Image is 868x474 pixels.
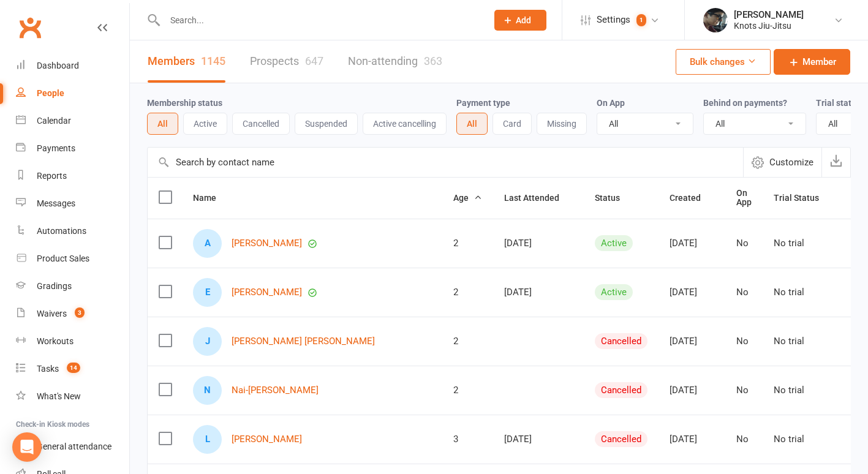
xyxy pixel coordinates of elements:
div: Product Sales [37,254,89,263]
a: Automations [16,217,129,245]
span: Name [193,193,230,203]
div: Cancelled [595,382,647,398]
a: Calendar [16,107,129,135]
button: Missing [537,113,587,135]
button: Cancelled [232,113,290,135]
a: What's New [16,383,129,410]
span: 3 [75,307,85,318]
div: Cancelled [595,431,647,447]
a: Gradings [16,273,129,300]
div: [DATE] [670,385,714,396]
button: Created [670,190,714,205]
div: What's New [37,391,81,401]
button: Trial Status [774,190,832,205]
label: Trial status [816,98,861,108]
a: Payments [16,135,129,162]
div: [DATE] [670,336,714,347]
button: Age [453,190,482,205]
button: Suspended [295,113,358,135]
a: Tasks 14 [16,355,129,383]
span: Trial Status [774,193,832,203]
button: Add [494,10,546,31]
a: Nai-[PERSON_NAME] [232,385,319,396]
div: No [736,238,752,249]
div: 2 [453,287,482,298]
button: All [456,113,488,135]
div: General attendance [37,442,111,451]
button: Active [183,113,227,135]
span: Age [453,193,482,203]
div: Open Intercom Messenger [12,432,42,462]
div: Waivers [37,309,67,318]
a: Member [774,49,850,75]
th: On App [725,178,763,219]
div: Automations [37,226,86,236]
a: Reports [16,162,129,190]
a: Dashboard [16,52,129,80]
div: No trial [774,434,832,445]
span: Status [595,193,633,203]
a: [PERSON_NAME] [PERSON_NAME] [232,336,375,347]
label: Payment type [456,98,510,108]
span: 1 [636,14,646,26]
div: Workouts [37,336,74,346]
div: Gradings [37,281,72,291]
button: Active cancelling [363,113,447,135]
div: No [736,287,752,298]
img: thumb_image1614103803.png [703,8,728,32]
div: L [193,425,222,454]
input: Search... [161,12,478,29]
div: Cancelled [595,333,647,349]
a: Non-attending363 [348,40,442,83]
a: [PERSON_NAME] [232,238,302,249]
a: Prospects647 [250,40,323,83]
a: Clubworx [15,12,45,43]
div: 363 [424,55,442,67]
div: 1145 [201,55,225,67]
a: [PERSON_NAME] [232,434,302,445]
div: N [193,376,222,405]
a: Product Sales [16,245,129,273]
a: Waivers 3 [16,300,129,328]
div: No trial [774,385,832,396]
div: No trial [774,336,832,347]
span: 14 [67,363,80,373]
a: Workouts [16,328,129,355]
span: Last Attended [504,193,573,203]
a: Members1145 [148,40,225,83]
div: E [193,278,222,307]
div: 2 [453,238,482,249]
span: Member [802,55,836,69]
div: 3 [453,434,482,445]
button: All [147,113,178,135]
div: People [37,88,64,98]
button: Status [595,190,633,205]
div: Dashboard [37,61,79,70]
span: Created [670,193,714,203]
div: Messages [37,198,75,208]
button: Bulk changes [676,49,771,75]
span: Customize [769,155,813,170]
div: Reports [37,171,67,181]
div: Calendar [37,116,71,126]
div: No [736,336,752,347]
input: Search by contact name [148,148,743,177]
a: People [16,80,129,107]
div: [DATE] [504,287,573,298]
div: No trial [774,287,832,298]
div: Payments [37,143,75,153]
div: [DATE] [670,287,714,298]
div: 2 [453,385,482,396]
div: Active [595,284,633,300]
span: Settings [597,6,630,34]
button: Card [492,113,532,135]
div: [DATE] [504,238,573,249]
div: Tasks [37,364,59,374]
label: Behind on payments? [703,98,787,108]
div: [DATE] [670,434,714,445]
div: Active [595,235,633,251]
div: [PERSON_NAME] [734,9,804,20]
div: Knots Jiu-Jitsu [734,20,804,31]
a: Messages [16,190,129,217]
div: 647 [305,55,323,67]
